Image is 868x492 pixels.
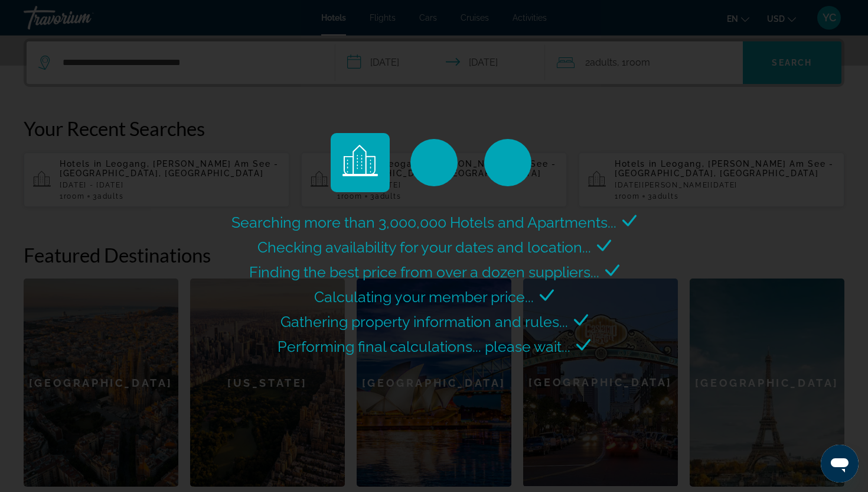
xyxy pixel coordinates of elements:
[821,445,859,483] iframe: Button to launch messaging window
[278,338,570,355] span: Performing final calculations... please wait...
[249,263,599,281] span: Finding the best price from over a dozen suppliers...
[314,288,534,306] span: Calculating your member price...
[257,238,591,256] span: Checking availability for your dates and location...
[231,213,616,231] span: Searching more than 3,000,000 Hotels and Apartments...
[280,313,568,331] span: Gathering property information and rules...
